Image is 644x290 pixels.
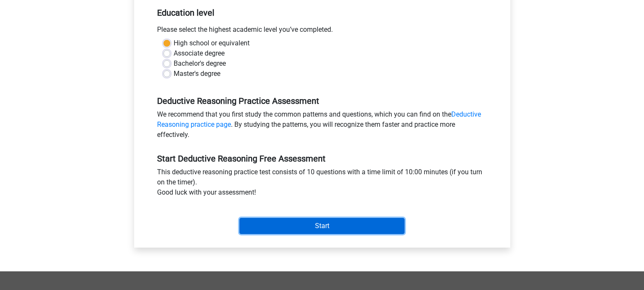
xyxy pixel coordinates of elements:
[151,167,494,201] div: This deductive reasoning practice test consists of 10 questions with a time limit of 10:00 minute...
[151,25,494,38] div: Please select the highest academic level you’ve completed.
[174,69,220,79] label: Master's degree
[239,218,405,234] input: Start
[174,59,226,69] label: Bachelor's degree
[157,153,487,164] h5: Start Deductive Reasoning Free Assessment
[157,96,487,106] h5: Deductive Reasoning Practice Assessment
[174,38,250,48] label: High school or equivalent
[151,109,494,143] div: We recommend that you first study the common patterns and questions, which you can find on the . ...
[174,48,225,59] label: Associate degree
[157,4,487,21] h5: Education level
